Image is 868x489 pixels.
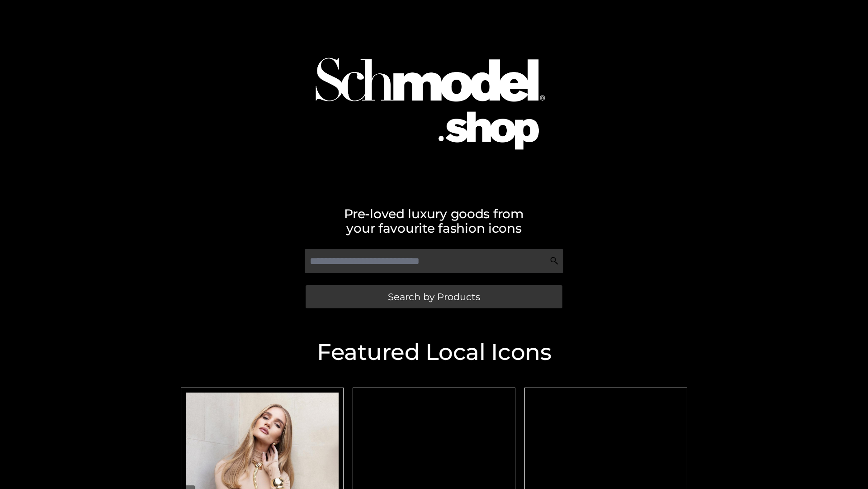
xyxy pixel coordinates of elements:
h2: Pre-loved luxury goods from your favourite fashion icons [176,206,692,235]
img: Search Icon [550,256,559,265]
a: Search by Products [306,285,562,308]
h2: Featured Local Icons​ [176,341,692,364]
span: Search by Products [388,292,480,302]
